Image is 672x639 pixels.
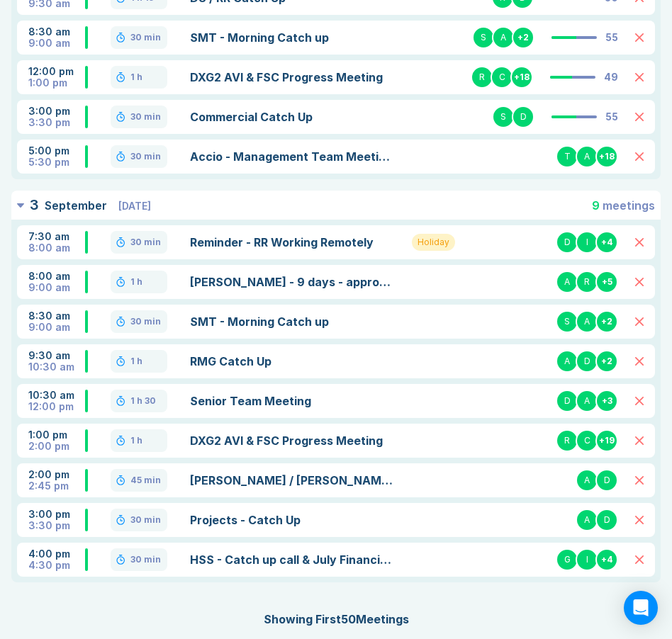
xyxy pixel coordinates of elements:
a: DXG2 AVI & FSC Progress Meeting [190,69,395,86]
button: Delete [635,516,644,524]
a: DXG2 AVI & FSC Progress Meeting [190,432,395,449]
div: 9:00 am [28,38,85,49]
div: 1 h [130,276,142,288]
div: D [556,231,578,254]
button: Delete [635,152,644,161]
div: 55 [605,111,618,123]
div: A [576,469,598,492]
div: Holiday [412,234,455,251]
div: 30 min [130,514,161,526]
a: Commercial Catch Up [190,108,395,125]
div: I [576,231,598,254]
button: Delete [635,357,644,366]
div: A [576,390,598,412]
div: 49 [604,72,618,83]
div: T [556,145,578,168]
div: 8:30 am [28,310,85,322]
div: + 18 [595,145,618,168]
div: + 4 [595,548,618,571]
div: S [472,26,495,49]
div: 4:00 pm [28,548,85,560]
div: R [576,271,598,293]
div: 45 min [130,475,161,486]
div: + 19 [595,429,618,452]
div: A [492,26,515,49]
div: D [576,350,598,373]
button: Delete [635,73,644,81]
div: 8:30 am [28,26,85,38]
div: 3:00 pm [28,509,85,520]
a: Senior Team Meeting [190,392,395,409]
div: 3:30 pm [28,520,85,531]
div: + 5 [595,271,618,293]
div: 30 min [130,151,161,162]
div: 9:30 am [28,350,85,361]
div: 5:00 pm [28,145,85,157]
div: C [491,66,513,89]
span: September [45,198,110,213]
div: + 3 [595,390,618,412]
div: R [471,66,493,89]
div: 10:30 am [28,361,85,373]
a: RMG Catch Up [190,353,395,370]
div: Showing First 50 Meetings [11,611,661,628]
div: D [595,509,618,531]
button: Delete [635,113,644,121]
div: 4:30 pm [28,560,85,571]
div: A [576,310,598,333]
div: 30 min [130,237,161,248]
div: 1 h [130,356,142,367]
div: G [556,548,578,571]
div: 30 min [130,111,161,123]
div: 2:00 pm [28,469,85,480]
div: 8:00 am [28,242,85,254]
div: + 2 [595,310,618,333]
div: R [556,429,578,452]
span: 9 [592,198,600,213]
a: SMT - Morning Catch up [190,313,395,330]
div: S [556,310,578,333]
button: Delete [635,436,644,445]
a: [PERSON_NAME] - 9 days - approved AW - Noted IP [190,273,395,290]
a: HSS - Catch up call & July Financial Review [190,551,395,568]
div: 2:00 pm [28,441,85,452]
div: 12:00 pm [28,401,85,412]
div: 1 h 30 [130,395,156,407]
div: 2:45 pm [28,480,85,492]
div: 8:00 am [28,271,85,282]
div: D [512,106,534,128]
div: 30 min [130,554,161,565]
button: Delete [635,397,644,405]
span: [DATE] [118,200,151,212]
div: 9:00 am [28,282,85,293]
button: Delete [635,278,644,286]
div: A [556,271,578,293]
div: A [556,350,578,373]
div: + 2 [512,26,534,49]
div: D [595,469,618,492]
button: Delete [635,476,644,485]
span: meeting s [603,198,655,213]
div: 7:30 am [28,231,85,242]
div: + 18 [510,66,533,89]
div: 12:00 pm [28,66,85,77]
div: A [576,145,598,168]
div: 5:30 pm [28,157,85,168]
div: C [576,429,598,452]
a: [PERSON_NAME] / [PERSON_NAME] - 1:1 Meeting [190,472,395,489]
div: 55 [605,32,618,43]
a: Accio - Management Team Meeting Completion of Meeting minute [190,148,395,165]
div: 1:00 pm [28,77,85,89]
div: D [556,390,578,412]
div: 30 min [130,316,161,327]
span: 3 [30,196,39,213]
div: S [492,106,515,128]
a: Projects - Catch Up [190,511,395,528]
div: 9:00 am [28,322,85,333]
button: Delete [635,555,644,564]
div: 30 min [130,32,161,43]
div: 3:00 pm [28,106,85,117]
div: 1 h [130,435,142,446]
button: Delete [635,33,644,42]
button: Delete [635,238,644,247]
